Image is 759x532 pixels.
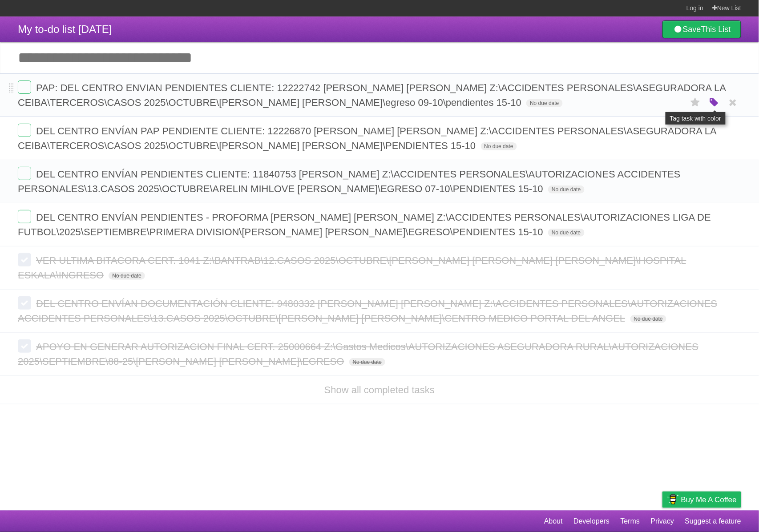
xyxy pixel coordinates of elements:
[18,23,112,35] span: My to-do list [DATE]
[18,167,31,180] label: Done
[18,210,31,223] label: Done
[481,142,517,150] span: No due date
[349,358,385,366] span: No due date
[18,253,31,266] label: Done
[18,341,698,367] span: APOYO EN GENERAR AUTORIZACION FINAL CERT. 25000664 Z:\Gastos Medicos\AUTORIZACIONES ASEGURADORA R...
[109,272,145,280] span: No due date
[18,212,711,238] span: DEL CENTRO ENVÍAN PENDIENTES - PROFORMA [PERSON_NAME] [PERSON_NAME] Z:\ACCIDENTES PERSONALES\AUTO...
[651,513,674,530] a: Privacy
[630,315,666,323] span: No due date
[18,255,686,281] span: VER ULTIMA BITACORA CERT. 1041 Z:\BANTRAB\12.CASOS 2025\OCTUBRE\[PERSON_NAME] [PERSON_NAME] [PERS...
[526,99,562,107] span: No due date
[667,492,679,507] img: Buy me a coffee
[662,20,741,38] a: SaveThis List
[18,339,31,353] label: Done
[18,296,31,310] label: Done
[548,229,584,237] span: No due date
[701,25,731,34] b: This List
[621,513,640,530] a: Terms
[548,185,584,193] span: No due date
[18,81,31,94] label: Done
[662,492,741,508] a: Buy me a coffee
[687,95,704,110] label: Star task
[573,513,610,530] a: Developers
[18,124,31,137] label: Done
[18,169,681,194] span: DEL CENTRO ENVÍAN PENDIENTES CLIENTE: 11840753 [PERSON_NAME] Z:\ACCIDENTES PERSONALES\AUTORIZACIO...
[324,384,435,395] a: Show all completed tasks
[685,513,741,530] a: Suggest a feature
[681,492,737,508] span: Buy me a coffee
[18,125,716,151] span: DEL CENTRO ENVÍAN PAP PENDIENTE CLIENTE: 12226870 [PERSON_NAME] [PERSON_NAME] Z:\ACCIDENTES PERSO...
[544,513,563,530] a: About
[18,298,718,324] span: DEL CENTRO ENVÍAN DOCUMENTACIÓN CLIENTE: 9480332 [PERSON_NAME] [PERSON_NAME] Z:\ACCIDENTES PERSON...
[18,82,726,108] span: PAP: DEL CENTRO ENVIAN PENDIENTES CLIENTE: 12222742 [PERSON_NAME] [PERSON_NAME] Z:\ACCIDENTES PER...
